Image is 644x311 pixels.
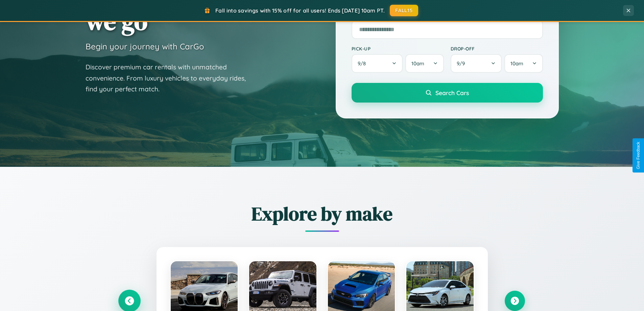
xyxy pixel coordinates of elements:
button: Search Cars [352,83,543,103]
span: 10am [510,60,523,67]
span: Search Cars [435,89,469,96]
h2: Explore by make [119,201,525,227]
p: Discover premium car rentals with unmatched convenience. From luxury vehicles to everyday rides, ... [86,62,255,95]
span: Fall into savings with 15% off for all users! Ends [DATE] 10am PT. [215,7,385,14]
button: 10am [405,54,444,73]
h3: Begin your journey with CarGo [86,41,204,51]
label: Pick-up [352,46,444,51]
button: 9/8 [352,54,403,73]
button: 10am [504,54,543,73]
span: 10am [411,60,424,67]
div: Give Feedback [636,142,641,169]
button: 9/9 [451,54,502,73]
span: 9 / 8 [358,60,369,67]
button: FALL15 [390,5,418,16]
label: Drop-off [451,46,543,51]
span: 9 / 9 [457,60,468,67]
